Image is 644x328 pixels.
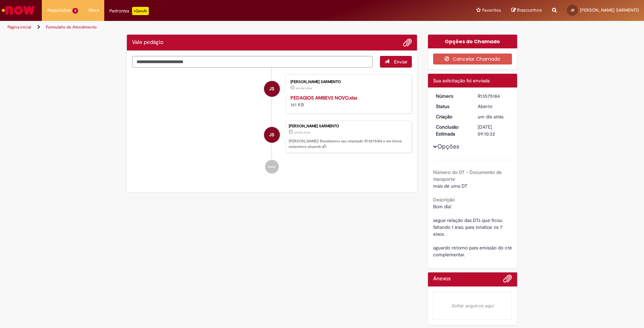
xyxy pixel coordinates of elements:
[294,130,310,134] time: 29/09/2025 09:10:29
[296,86,312,90] span: um dia atrás
[1,3,36,17] img: ServiceNow
[296,86,312,90] time: 29/09/2025 09:10:08
[433,78,490,84] span: Sua solicitação foi enviada
[72,8,78,14] span: 4
[47,7,71,14] span: Requisições
[428,35,517,48] div: Opções do Chamado
[380,56,412,68] button: Enviar
[478,114,503,120] span: um dia atrás
[294,130,310,134] span: um dia atrás
[269,127,274,143] span: JS
[433,169,502,182] b: Número do DT - Documento de transporte
[482,7,501,14] span: Favoritos
[5,21,424,34] ul: Trilhas de página
[289,124,408,128] div: [PERSON_NAME] SARMENTO
[433,54,512,65] button: Cancelar Chamado
[433,292,512,320] em: Soltar arquivos aqui
[433,276,451,282] h2: Anexos
[580,7,639,13] span: [PERSON_NAME] SARMENTO
[394,59,407,65] span: Enviar
[264,81,280,97] div: JOÃO GROTT SARMENTO
[132,7,149,15] p: +GenAi
[431,103,473,110] dt: Status
[88,7,99,14] span: More
[478,114,503,120] time: 29/09/2025 09:10:29
[431,93,473,99] dt: Número
[478,93,510,99] div: R13575184
[433,197,455,203] b: Descrição
[433,203,513,258] span: Bom dia! segue relação das DTs que ficou faltando 1 eixo, para totalizar os 7 eixos. aguardo reto...
[132,68,412,181] ul: Histórico de tíquete
[431,113,473,120] dt: Criação
[132,39,163,46] h2: Vale pedágio Histórico de tíquete
[290,80,405,84] div: [PERSON_NAME] SARMENTO
[478,103,510,110] div: Aberto
[132,120,412,153] li: JOÃO GROTT SARMENTO
[517,7,542,13] span: Rascunhos
[403,38,412,47] button: Adicionar anexos
[46,24,97,30] a: Formulário de Atendimento
[269,81,274,97] span: JS
[433,183,467,189] span: mais de uma DT
[264,127,280,143] div: JOÃO GROTT SARMENTO
[503,274,512,286] button: Adicionar anexos
[8,24,31,30] a: Página inicial
[511,7,542,14] a: Rascunhos
[290,94,405,108] div: 161 KB
[431,124,473,137] dt: Conclusão Estimada
[478,124,510,137] div: [DATE] 09:10:32
[132,56,373,68] textarea: Digite sua mensagem aqui...
[289,139,408,149] p: [PERSON_NAME]! Recebemos seu chamado R13575184 e em breve estaremos atuando.
[571,8,574,12] span: JS
[109,7,149,15] div: Padroniza
[290,95,357,101] a: PEDAGIOS AMBEV2 NOVO.xlsx
[478,113,510,120] div: 29/09/2025 09:10:29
